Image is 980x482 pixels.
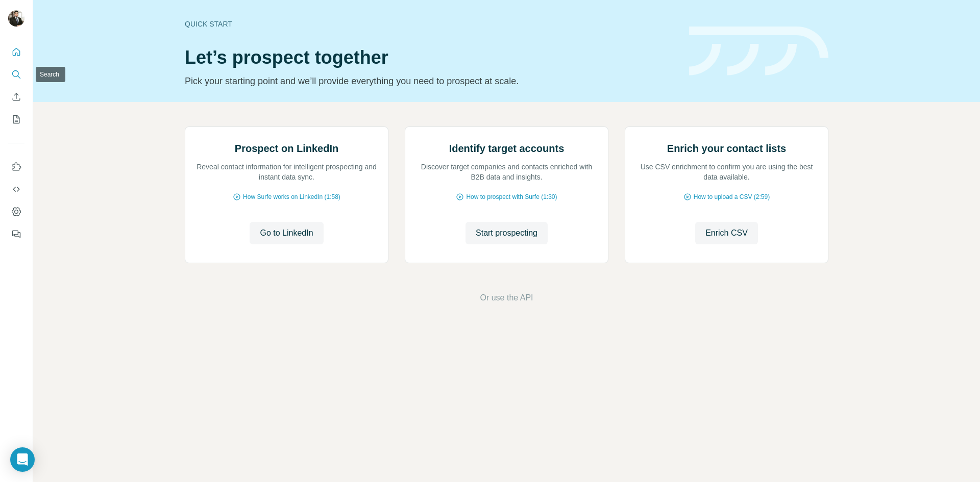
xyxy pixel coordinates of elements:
button: Go to LinkedIn [250,222,323,244]
button: Use Surfe on LinkedIn [8,158,24,176]
button: Search [8,65,24,84]
span: How to prospect with Surfe (1:30) [466,192,557,201]
h1: Let’s prospect together [185,47,677,68]
h2: Prospect on LinkedIn [235,141,338,156]
h2: Identify target accounts [449,141,565,156]
button: Feedback [8,225,24,243]
span: Start prospecting [476,227,537,239]
span: Go to LinkedIn [260,227,313,239]
div: Open Intercom Messenger [10,447,35,472]
button: Dashboard [8,202,24,221]
button: Enrich CSV [8,88,24,106]
button: My lists [8,110,24,129]
img: banner [689,27,828,76]
span: Enrich CSV [705,227,748,239]
span: How Surfe works on LinkedIn (1:58) [243,192,340,201]
p: Use CSV enrichment to confirm you are using the best data available. [635,162,818,182]
button: Quick start [8,43,24,61]
button: Or use the API [480,292,533,304]
span: How to upload a CSV (2:59) [694,192,770,201]
p: Reveal contact information for intelligent prospecting and instant data sync. [195,162,378,182]
p: Pick your starting point and we’ll provide everything you need to prospect at scale. [185,74,677,88]
div: Quick start [185,19,677,29]
button: Use Surfe API [8,180,24,198]
h2: Enrich your contact lists [667,141,786,156]
button: Enrich CSV [695,222,758,244]
img: Avatar [8,10,24,27]
p: Discover target companies and contacts enriched with B2B data and insights. [415,162,598,182]
button: Start prospecting [465,222,548,244]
